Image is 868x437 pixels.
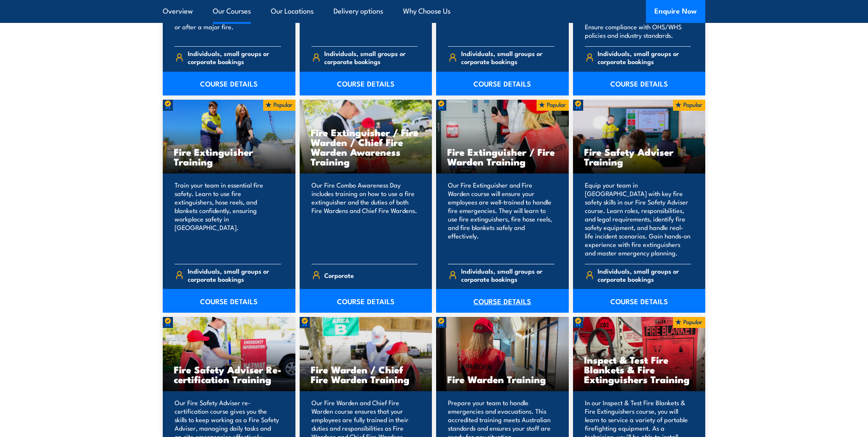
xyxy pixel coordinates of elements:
span: Individuals, small groups or corporate bookings [461,267,554,283]
a: COURSE DETAILS [436,72,569,95]
span: Individuals, small groups or corporate bookings [598,49,691,65]
h3: Fire Warden / Chief Fire Warden Training [311,364,421,384]
p: Train your team in essential fire safety. Learn to use fire extinguishers, hose reels, and blanke... [175,181,281,257]
a: COURSE DETAILS [300,289,432,313]
h3: Fire Extinguisher Training [174,147,284,166]
span: Individuals, small groups or corporate bookings [188,49,281,65]
span: Corporate [324,269,354,282]
h3: Fire Safety Adviser Training [584,147,695,166]
span: Individuals, small groups or corporate bookings [461,49,554,65]
span: Individuals, small groups or corporate bookings [188,267,281,283]
h3: Inspect & Test Fire Blankets & Fire Extinguishers Training [584,355,695,384]
h3: Fire Extinguisher / Fire Warden Training [447,147,558,166]
span: Individuals, small groups or corporate bookings [598,267,691,283]
a: COURSE DETAILS [573,289,706,313]
a: COURSE DETAILS [300,72,432,95]
p: Our Fire Extinguisher and Fire Warden course will ensure your employees are well-trained to handl... [448,181,554,257]
a: COURSE DETAILS [573,72,706,95]
h3: Fire Safety Adviser Re-certification Training [174,364,284,384]
span: Individuals, small groups or corporate bookings [324,49,417,65]
a: COURSE DETAILS [163,72,295,95]
a: COURSE DETAILS [163,289,295,313]
h3: Fire Warden Training [447,374,558,384]
p: Our Fire Combo Awareness Day includes training on how to use a fire extinguisher and the duties o... [312,181,418,257]
p: Equip your team in [GEOGRAPHIC_DATA] with key fire safety skills in our Fire Safety Adviser cours... [585,181,691,257]
a: COURSE DETAILS [436,289,569,313]
h3: Fire Extinguisher / Fire Warden / Chief Fire Warden Awareness Training [311,127,421,166]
